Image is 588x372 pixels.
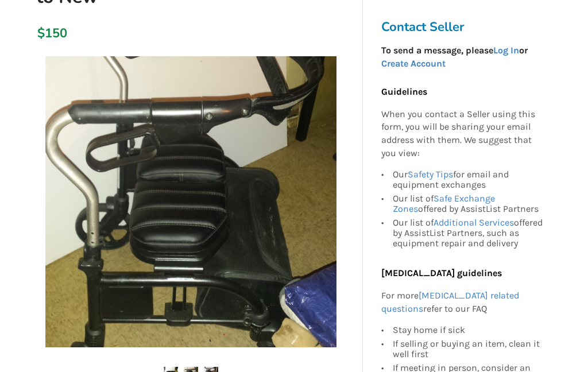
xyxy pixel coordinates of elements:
a: [MEDICAL_DATA] related questions [381,290,519,314]
div: Our for email and equipment exchanges [393,169,546,192]
a: Safe Exchange Zones [393,193,495,214]
p: For more refer to our FAQ [381,289,546,316]
h3: Contact Seller [381,19,551,35]
div: Our list of offered by AssistList Partners [393,192,546,216]
strong: To send a message, please or [381,45,528,69]
div: $150 [37,25,39,41]
b: Guidelines [381,86,427,97]
div: Stay home if sick [393,325,546,337]
b: [MEDICAL_DATA] guidelines [381,268,502,278]
div: If selling or buying an item, clean it well first [393,337,546,361]
a: Additional Services [434,217,514,228]
div: Our list of offered by AssistList Partners, such as equipment repair and delivery [393,216,546,249]
p: When you contact a Seller using this form, you will be sharing your email address with them. We s... [381,108,546,160]
a: Log In [493,45,519,56]
a: Safety Tips [408,169,453,180]
a: Create Account [381,58,446,69]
